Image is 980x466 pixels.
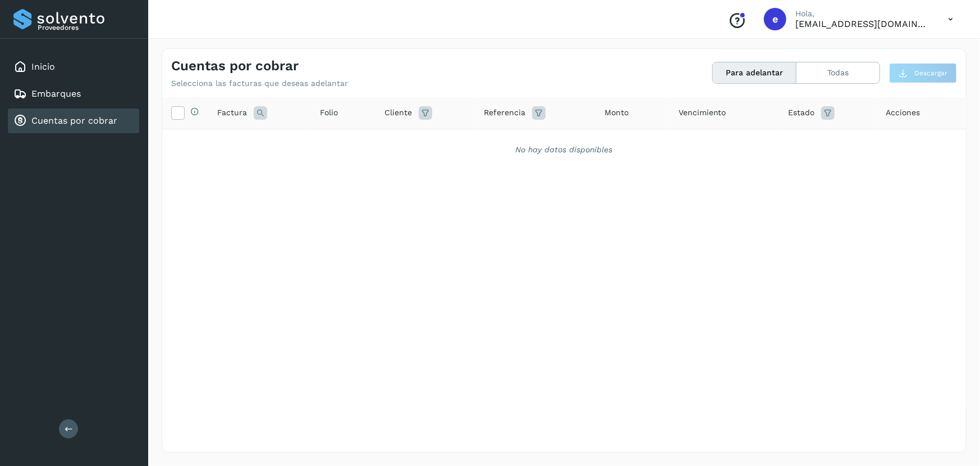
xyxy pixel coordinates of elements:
[31,88,81,99] a: Embarques
[795,19,930,29] p: ebenezer5009@gmail.com
[38,24,135,31] p: Proveedores
[31,61,55,72] a: Inicio
[177,144,951,156] div: No hay datos disponibles
[795,9,930,19] p: Hola,
[8,108,139,133] div: Cuentas por cobrar
[788,107,814,119] span: Estado
[31,115,117,126] a: Cuentas por cobrar
[796,62,880,83] button: Todas
[889,63,957,83] button: Descargar
[384,107,412,119] span: Cliente
[320,107,338,119] span: Folio
[713,62,796,83] button: Para adelantar
[886,107,920,119] span: Acciones
[171,79,348,88] p: Selecciona las facturas que deseas adelantar
[679,107,726,119] span: Vencimiento
[8,82,139,106] div: Embarques
[8,55,139,79] div: Inicio
[171,58,299,74] h4: Cuentas por cobrar
[605,107,629,119] span: Monto
[914,68,947,78] span: Descargar
[484,107,525,119] span: Referencia
[217,107,247,119] span: Factura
